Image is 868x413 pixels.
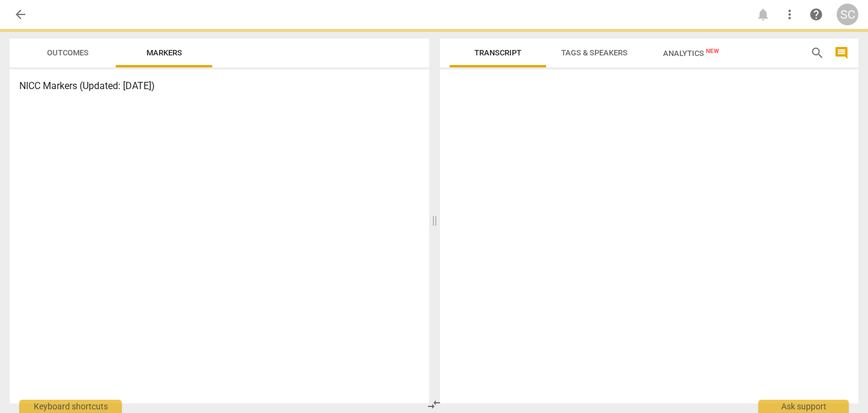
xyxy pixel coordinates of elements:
[146,48,182,57] span: Markers
[47,48,89,57] span: Outcomes
[19,79,420,93] h3: NICC Markers (Updated: [DATE])
[706,48,719,54] span: New
[834,46,849,60] span: comment
[474,48,521,57] span: Transcript
[663,49,719,58] span: Analytics
[427,397,441,412] span: compare_arrows
[809,7,823,22] span: help
[561,48,627,57] span: Tags & Speakers
[758,400,849,413] div: Ask support
[808,43,827,63] button: Search
[805,4,827,25] a: Help
[19,400,122,413] div: Keyboard shortcuts
[810,46,825,60] span: search
[837,4,858,25] button: SC
[782,7,797,22] span: more_vert
[13,7,28,22] span: arrow_back
[832,43,851,63] button: Show/Hide comments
